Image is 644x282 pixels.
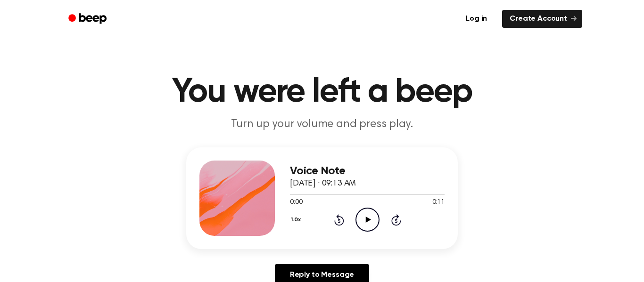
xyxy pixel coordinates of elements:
a: Log in [456,8,496,30]
span: 0:11 [432,198,445,208]
span: [DATE] · 09:13 AM [290,179,356,188]
h3: Voice Note [290,165,445,177]
span: 0:00 [290,198,302,208]
h1: You were left a beep [81,75,563,109]
a: Beep [62,10,115,28]
button: 1.0x [290,212,304,228]
a: Create Account [502,10,582,28]
p: Turn up your volume and press play. [141,117,503,132]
